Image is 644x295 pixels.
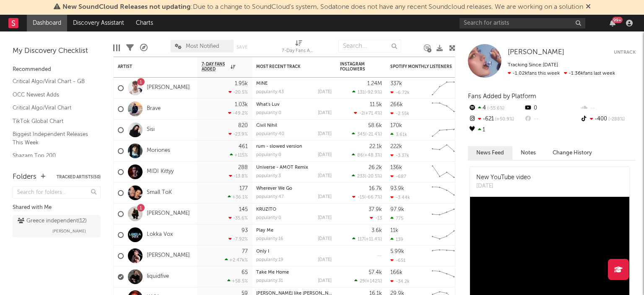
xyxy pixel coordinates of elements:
[225,257,248,263] div: +2.47k %
[390,165,402,170] div: 136k
[147,168,174,175] a: MIDI Kittyy
[468,103,524,114] div: 4
[390,237,403,242] div: 139
[371,228,382,233] div: 3.6k
[241,270,248,275] div: 65
[186,44,219,49] span: Most Notified
[390,249,404,254] div: 5.99k
[13,130,92,147] a: Biggest Independent Releases This Week
[147,231,173,238] a: Lokka Vox
[428,245,466,266] svg: Chart title
[113,36,120,60] div: Edit Columns
[13,117,92,126] a: TikTok Global Chart
[13,186,101,198] input: Search for folders...
[357,132,365,137] span: 345
[390,64,453,69] div: Spotify Monthly Listeners
[256,153,281,157] div: popularity: 0
[27,15,67,31] a: Dashboard
[256,111,281,115] div: popularity: 0
[256,132,284,136] div: popularity: 40
[256,279,283,283] div: popularity: 31
[390,258,405,263] div: -651
[256,186,292,191] a: Wherever We Go
[428,99,466,120] svg: Chart title
[357,153,363,158] span: 86
[140,36,148,60] div: A&R Pipeline
[352,89,382,95] div: ( )
[390,144,402,149] div: 222k
[369,144,382,149] div: 22.1k
[354,278,382,284] div: ( )
[468,125,524,136] div: 1
[610,20,615,26] button: 99+
[468,146,512,160] button: News Feed
[428,225,466,245] svg: Chart title
[359,111,364,116] span: -2
[428,78,466,99] svg: Chart title
[428,266,466,287] svg: Chart title
[238,123,248,128] div: 820
[147,126,155,133] a: Sisi
[256,207,276,212] a: KRUZITO
[256,228,273,233] a: Play Me
[228,110,248,116] div: -49.2 %
[229,89,248,95] div: -20.5 %
[368,123,382,128] div: 58.6k
[229,173,248,179] div: -13.8 %
[508,71,615,76] span: -1.36k fans last week
[52,226,86,236] span: [PERSON_NAME]
[256,64,319,69] div: Most Recent Track
[390,195,410,200] div: -3.44k
[147,252,190,259] a: [PERSON_NAME]
[147,273,169,280] a: liquidfive
[229,236,248,242] div: -7.92 %
[390,153,409,158] div: -3.37k
[118,64,181,69] div: Artist
[390,270,402,275] div: 166k
[13,65,101,75] div: Recommended
[13,77,92,86] a: Critical Algo/Viral Chart - GB
[228,194,248,200] div: +36.1 %
[256,237,283,241] div: popularity: 16
[366,195,381,200] span: -66.7 %
[390,216,403,221] div: 775
[358,237,364,242] span: 117
[508,71,560,76] span: -1.02k fans this week
[62,4,583,10] span: : Due to a change to SoundCloud's system, Sodatone does not have any recent Soundcloud releases. ...
[256,165,332,170] div: Universe - AMOT Remix
[468,93,536,99] span: Fans Added by Platform
[580,114,636,125] div: -400
[614,48,636,57] button: Untrack
[13,46,101,56] div: My Discovery Checklist
[256,81,267,86] a: MINE
[147,147,170,154] a: Moriones
[369,186,382,191] div: 16.7k
[13,172,36,182] div: Folders
[256,270,289,275] a: Take Me Home
[147,189,172,196] a: Small ToK
[390,174,406,179] div: -687
[428,141,466,162] svg: Chart title
[318,111,332,115] div: [DATE]
[13,103,92,112] a: Critical Algo/Viral Chart
[366,174,381,179] span: -20.5 %
[147,84,190,91] a: [PERSON_NAME]
[256,165,308,170] a: Universe - AMOT Remix
[229,215,248,221] div: -35.6 %
[256,249,332,254] div: Only I
[369,165,382,170] div: 26.2k
[239,144,248,149] div: 461
[227,278,248,284] div: +58.5 %
[428,162,466,183] svg: Chart title
[476,173,531,182] div: New YouTube video
[544,146,600,160] button: Change History
[318,174,332,178] div: [DATE]
[390,132,407,137] div: 3.61k
[390,90,410,95] div: -6.72k
[369,270,382,275] div: 57.4k
[524,103,579,114] div: 0
[390,81,402,86] div: 337k
[67,15,130,31] a: Discovery Assistant
[241,228,248,233] div: 93
[352,194,382,200] div: ( )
